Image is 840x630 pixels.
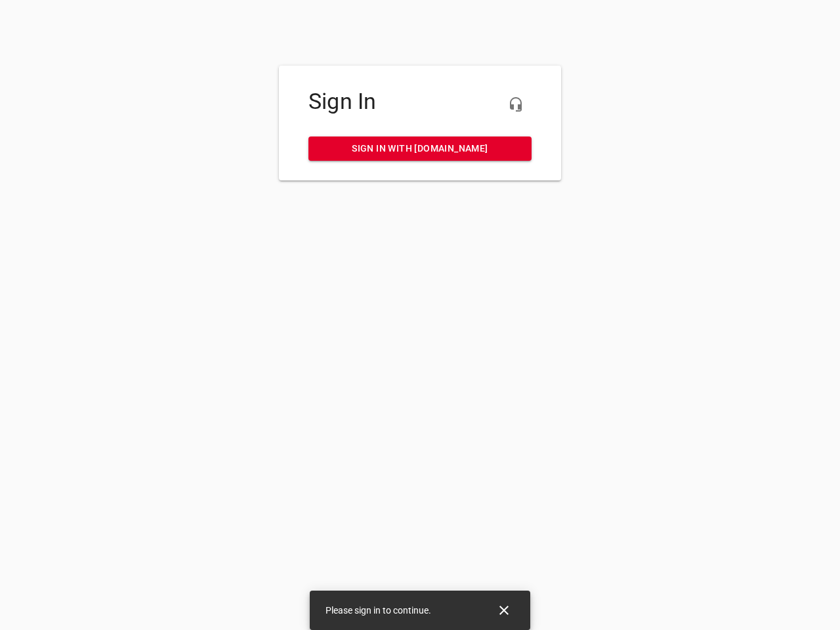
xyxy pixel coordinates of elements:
[488,595,520,626] button: Close
[308,89,532,115] h4: Sign In
[308,136,532,161] a: Sign in with [DOMAIN_NAME]
[500,89,532,120] button: Live Chat
[319,140,521,157] span: Sign in with [DOMAIN_NAME]
[325,605,431,616] span: Please sign in to continue.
